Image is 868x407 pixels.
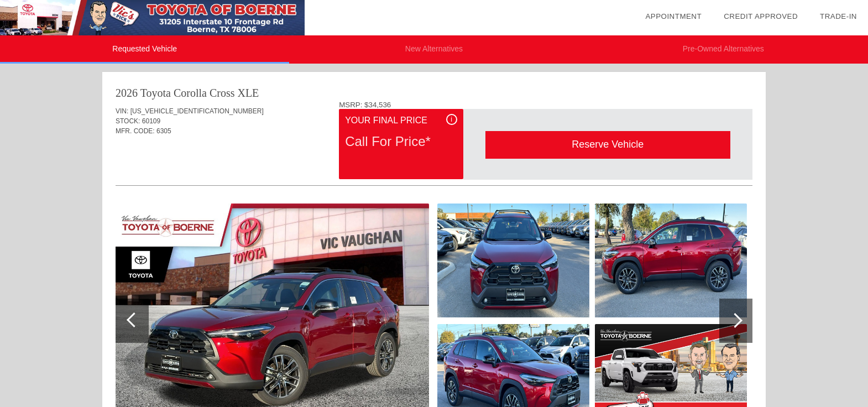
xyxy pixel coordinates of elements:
[116,107,128,115] span: VIN:
[156,127,171,135] span: 6305
[116,153,752,170] div: Quoted on [DATE] 2:17:25 PM
[237,85,259,101] div: XLE
[116,117,140,125] span: STOCK:
[724,12,798,20] a: Credit Approved
[579,35,868,64] li: Pre-Owned Alternatives
[645,12,702,20] a: Appointment
[595,203,747,317] img: image.aspx
[116,127,155,135] span: MFR. CODE:
[142,117,160,125] span: 60109
[345,114,457,127] div: Your Final Price
[130,107,264,115] span: [US_VEHICLE_IDENTIFICATION_NUMBER]
[820,12,857,20] a: Trade-In
[437,203,589,317] img: image.aspx
[451,116,452,123] span: i
[289,35,578,64] li: New Alternatives
[339,101,752,109] div: MSRP: $34,536
[116,85,234,101] div: 2026 Toyota Corolla Cross
[485,131,730,158] div: Reserve Vehicle
[345,127,457,156] div: Call For Price*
